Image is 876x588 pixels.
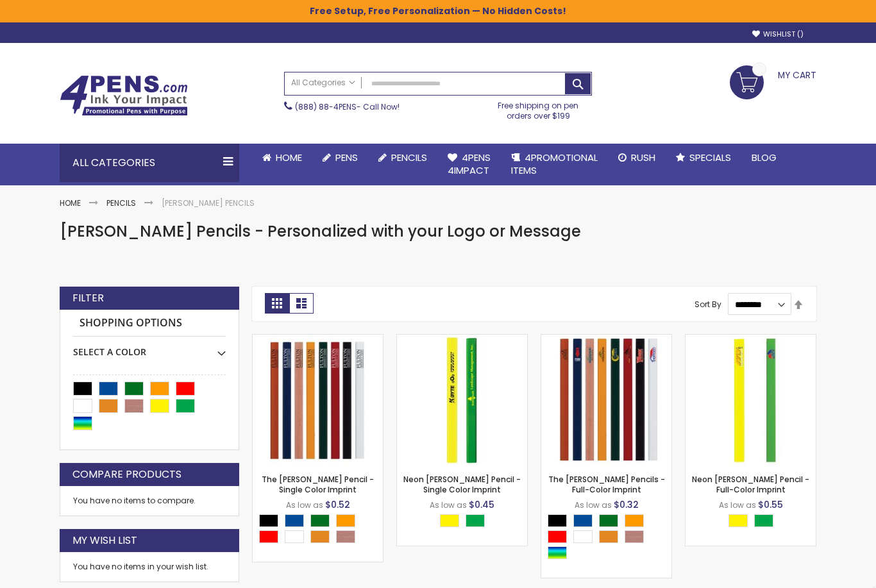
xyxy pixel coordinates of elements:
img: The Carpenter Pencil - Single Color Imprint [253,335,383,465]
strong: Compare Products [72,467,181,482]
div: Orange [336,514,355,527]
div: White [573,530,593,543]
span: Rush [631,151,655,164]
strong: Grid [265,293,289,314]
div: Neon Yellow [729,514,748,527]
a: The [PERSON_NAME] Pencils - Full-Color Imprint [548,474,665,495]
div: Dark Blue [285,514,304,527]
span: $0.52 [325,498,350,511]
span: Pens [335,151,358,164]
a: Specials [666,144,741,172]
div: Dark Blue [573,514,593,527]
span: Pencils [391,151,427,164]
strong: [PERSON_NAME] Pencils [162,197,255,208]
a: Home [60,197,81,208]
a: Rush [608,144,666,172]
span: $0.45 [469,498,494,511]
div: Black [548,514,567,527]
div: Green [310,514,330,527]
a: Neon Carpenter Pencil - Full-Color Imprint [686,334,816,345]
span: 4Pens 4impact [448,151,491,177]
img: The Carpenter Pencils - Full-Color Imprint [541,335,671,465]
a: (888) 88-4PENS [295,101,357,112]
a: The Carpenter Pencil - Single Color Imprint [253,334,383,345]
div: Neon Yellow [440,514,459,527]
div: White [285,530,304,543]
div: You have no items in your wish list. [73,562,226,572]
a: 4Pens4impact [437,144,501,185]
span: As low as [719,500,756,510]
a: The [PERSON_NAME] Pencil - Single Color Imprint [262,474,374,495]
a: 4PROMOTIONALITEMS [501,144,608,185]
strong: Shopping Options [73,310,226,337]
div: Neon Green [754,514,773,527]
div: Natural [336,530,355,543]
img: Neon Carpenter Pencil - Single Color Imprint [397,335,527,465]
div: You have no items to compare. [60,486,239,516]
a: Pencils [368,144,437,172]
a: Neon Carpenter Pencil - Single Color Imprint [397,334,527,345]
span: As low as [575,500,612,510]
span: As low as [286,500,323,510]
strong: My Wish List [72,533,137,548]
div: Natural [625,530,644,543]
a: Pencils [106,197,136,208]
span: As low as [430,500,467,510]
span: Blog [752,151,777,164]
div: Assorted [548,546,567,559]
h1: [PERSON_NAME] Pencils - Personalized with your Logo or Message [60,221,816,242]
div: School Bus Yellow [310,530,330,543]
a: Pens [312,144,368,172]
div: Green [599,514,618,527]
span: Home [276,151,302,164]
img: Neon Carpenter Pencil - Full-Color Imprint [686,335,816,465]
a: The Carpenter Pencils - Full-Color Imprint [541,334,671,345]
span: $0.32 [614,498,639,511]
div: School Bus Yellow [599,530,618,543]
div: Red [259,530,278,543]
a: Home [252,144,312,172]
strong: Filter [72,291,104,305]
div: Neon Green [466,514,485,527]
a: All Categories [285,72,362,94]
div: Red [548,530,567,543]
label: Sort By [695,299,721,310]
img: 4Pens Custom Pens and Promotional Products [60,75,188,116]
div: Select A Color [73,337,226,358]
div: Select A Color [440,514,491,530]
div: Black [259,514,278,527]
span: - Call Now! [295,101,400,112]
span: 4PROMOTIONAL ITEMS [511,151,598,177]
a: Neon [PERSON_NAME] Pencil - Full-Color Imprint [692,474,809,495]
span: Specials [689,151,731,164]
div: Select A Color [729,514,780,530]
div: Select A Color [259,514,383,546]
span: $0.55 [758,498,783,511]
div: Orange [625,514,644,527]
span: All Categories [291,78,355,88]
div: Free shipping on pen orders over $199 [485,96,593,121]
a: Wishlist [752,29,804,39]
a: Neon [PERSON_NAME] Pencil - Single Color Imprint [403,474,521,495]
a: Blog [741,144,787,172]
div: All Categories [60,144,239,182]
